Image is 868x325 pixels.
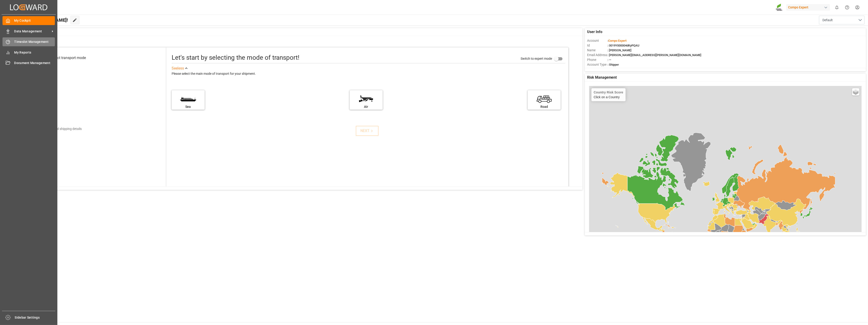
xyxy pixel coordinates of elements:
[14,50,55,55] span: My Reports
[832,2,842,13] button: show 0 new notifications
[587,43,608,48] span: Id
[3,16,55,25] a: My Cockpit
[587,75,617,80] span: Risk Management
[842,2,852,13] button: Help Center
[53,126,82,131] div: Add shipping details
[786,4,830,11] div: Compo Expert
[587,62,608,67] span: Account Type
[608,63,619,66] span: : Shipper
[3,48,55,57] a: My Reports
[587,38,608,43] span: Account
[521,57,552,60] span: Switch to expert mode
[530,104,558,109] div: Road
[852,88,859,95] a: Layers
[172,53,299,62] div: Let's start by selecting the mode of transport!
[14,61,55,65] span: Document Management
[587,53,608,57] span: Email Address
[822,18,833,23] span: Default
[608,53,701,57] span: : [PERSON_NAME][EMAIL_ADDRESS][PERSON_NAME][DOMAIN_NAME]
[14,18,55,23] span: My Cockpit
[14,29,50,34] span: Data Management
[360,128,374,134] div: NEXT
[608,58,611,62] span: : —
[172,66,184,71] div: See less
[608,39,626,42] span: Compo Expert
[608,44,639,47] span: : 0019Y000004dKyPQAU
[776,3,783,11] img: Screenshot%202023-09-29%20at%2010.02.21.png_1712312052.png
[172,71,565,77] div: Please select the main mode of transport for your shipment.
[352,104,380,109] div: Air
[174,104,202,109] div: Sea
[3,37,55,46] a: Timeslot Management
[587,48,608,53] span: Name
[356,126,379,136] button: NEXT
[3,59,55,67] a: Document Management
[14,39,55,44] span: Timeslot Management
[51,55,86,61] div: Select transport mode
[594,90,623,99] div: Click on a Country
[819,16,865,24] button: open menu
[786,3,832,12] button: Compo Expert
[587,29,602,35] span: User Info
[608,39,626,42] span: :
[594,90,623,94] h4: Country Risk Score
[608,49,631,52] span: : [PERSON_NAME]
[15,315,56,320] span: Sidebar Settings
[19,16,68,24] span: Hello [PERSON_NAME]!
[587,57,608,62] span: Phone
